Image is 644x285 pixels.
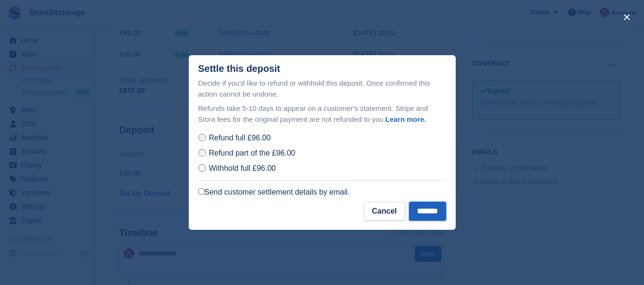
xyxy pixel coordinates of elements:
[198,78,446,99] p: Decide if you'd like to refund or withhold this deposit. Once confirmed this action cannot be und...
[198,187,350,197] label: Send customer settlement details by email.
[619,10,634,25] button: close
[198,149,206,157] input: Refund part of the £96.00
[198,63,280,74] div: Settle this deposit
[364,202,405,221] button: Cancel
[209,149,295,157] span: Refund part of the £96.00
[385,115,426,123] a: Learn more.
[198,103,446,125] p: Refunds take 5-10 days to appear on a customer's statement. Stripe and Stora fees for the origina...
[209,134,271,142] span: Refund full £96.00
[198,164,206,172] input: Withhold full £96.00
[198,134,206,141] input: Refund full £96.00
[198,188,204,195] input: Send customer settlement details by email.
[209,164,276,172] span: Withhold full £96.00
